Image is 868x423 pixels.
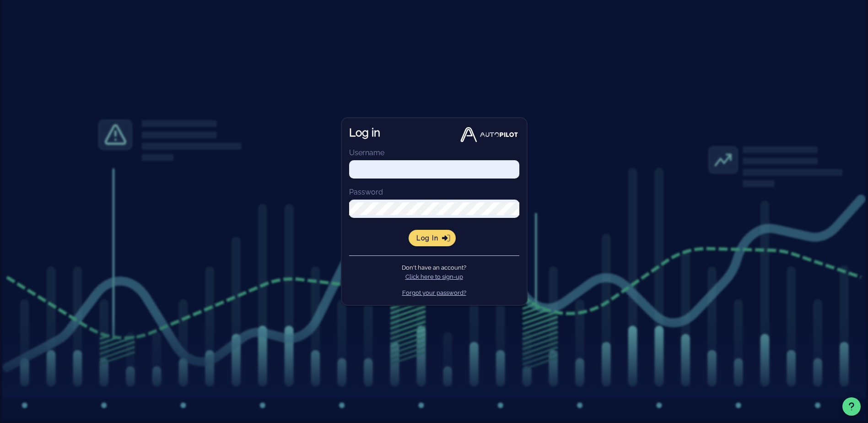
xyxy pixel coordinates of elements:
[349,188,383,196] label: Password
[349,148,384,157] label: Username
[405,273,463,280] a: Click here to sign-up
[459,125,519,144] img: Autopilot
[416,234,448,242] span: Log in
[402,289,466,296] a: Forgot your password?
[349,125,380,140] h1: Log in
[842,397,861,416] button: Support
[349,263,519,281] p: Don't have an account?
[409,230,456,246] button: Log in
